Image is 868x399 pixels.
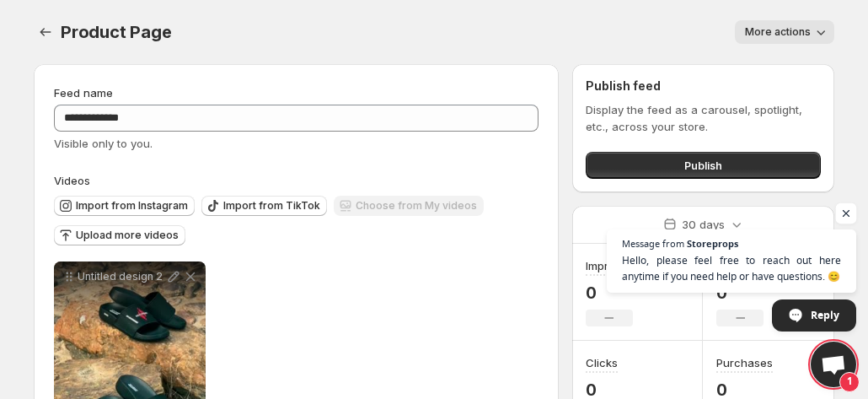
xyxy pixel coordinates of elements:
div: Open chat [811,342,856,387]
span: Storeprops [687,239,738,248]
p: Untitled design 2 [78,270,165,283]
button: Import from Instagram [54,196,195,216]
span: Visible only to you. [54,137,153,150]
span: Message from [622,239,684,248]
span: Videos [54,174,90,187]
button: Upload more videos [54,225,185,245]
h3: Purchases [716,354,773,371]
button: Settings [34,20,57,44]
button: Publish [586,152,821,179]
span: Hello, please feel free to reach out here anytime if you need help or have questions. 😊 [622,252,841,284]
button: More actions [735,20,834,44]
span: Product Page [61,22,172,42]
span: 1 [839,372,860,392]
span: More actions [745,25,811,39]
h2: Publish feed [586,78,821,94]
span: Import from Instagram [76,199,188,213]
p: Display the feed as a carousel, spotlight, etc., across your store. [586,101,821,135]
span: Upload more videos [76,229,179,242]
span: Reply [811,300,839,330]
button: Import from TikTok [201,196,327,216]
h3: Clicks [586,354,618,371]
h3: Impressions [586,257,649,274]
span: Feed name [54,86,113,100]
p: 0 [586,283,649,303]
p: 30 days [682,216,725,233]
span: Import from TikTok [223,199,320,213]
span: Publish [684,157,722,174]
